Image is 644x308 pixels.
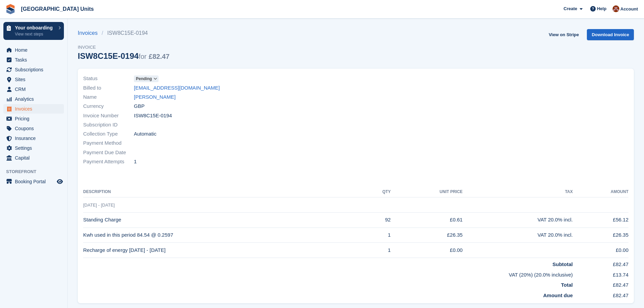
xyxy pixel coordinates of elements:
[573,187,628,197] th: Amount
[3,22,64,40] a: Your onboarding View next steps
[462,216,573,224] div: VAT 20.0% incl.
[83,212,365,228] td: Standing Charge
[83,268,573,279] td: VAT (20%) (20.0% inclusive)
[18,3,96,15] a: [GEOGRAPHIC_DATA] Units
[78,44,169,51] span: Invoice
[391,212,463,228] td: £0.61
[561,282,573,288] strong: Total
[3,65,64,74] a: menu
[613,5,619,12] img: Laura Clinnick
[15,65,55,74] span: Subscriptions
[15,75,55,84] span: Sites
[3,124,64,133] a: menu
[134,75,159,82] a: Pending
[573,212,628,228] td: £56.12
[3,104,64,114] a: menu
[15,153,55,163] span: Capital
[83,243,365,258] td: Recharge of energy [DATE] - [DATE]
[587,29,634,40] a: Download Invoice
[5,4,16,14] img: stora-icon-8386f47178a22dfd0bd8f6a31ec36ba5ce8667c1dd55bd0f319d3a0aa187defe.svg
[83,75,134,82] span: Status
[573,279,628,289] td: £82.47
[149,53,169,60] span: £82.47
[83,102,134,110] span: Currency
[573,228,628,243] td: £26.35
[83,139,134,147] span: Payment Method
[3,134,64,143] a: menu
[83,228,365,243] td: Kwh used in this period 84.54 @ 0.2597
[83,149,134,157] span: Payment Due Date
[134,93,175,101] a: [PERSON_NAME]
[391,187,463,197] th: Unit Price
[83,158,134,166] span: Payment Attempts
[134,112,172,120] span: ISW8C15E-0194
[543,292,573,298] strong: Amount due
[573,258,628,268] td: £82.47
[134,102,145,110] span: GBP
[365,187,391,197] th: QTY
[365,228,391,243] td: 1
[134,158,137,166] span: 1
[78,29,102,37] a: Invoices
[546,29,581,40] a: View on Stripe
[620,6,638,13] span: Account
[3,45,64,55] a: menu
[83,121,134,129] span: Subscription ID
[3,94,64,104] a: menu
[15,94,55,104] span: Analytics
[573,268,628,279] td: £13.74
[391,228,463,243] td: £26.35
[15,143,55,153] span: Settings
[597,5,606,12] span: Help
[83,130,134,138] span: Collection Type
[15,45,55,55] span: Home
[83,203,115,208] span: [DATE] - [DATE]
[365,212,391,228] td: 92
[3,55,64,65] a: menu
[573,289,628,300] td: £82.47
[15,85,55,94] span: CRM
[462,231,573,239] div: VAT 20.0% incl.
[83,112,134,120] span: Invoice Number
[15,114,55,123] span: Pricing
[78,29,169,37] nav: breadcrumbs
[83,93,134,101] span: Name
[83,84,134,92] span: Billed to
[365,243,391,258] td: 1
[3,153,64,163] a: menu
[136,76,152,82] span: Pending
[3,143,64,153] a: menu
[15,55,55,65] span: Tasks
[3,75,64,84] a: menu
[573,243,628,258] td: £0.00
[564,5,577,12] span: Create
[78,51,169,61] div: ISW8C15E-0194
[15,31,55,37] p: View next steps
[134,84,220,92] a: [EMAIL_ADDRESS][DOMAIN_NAME]
[462,187,573,197] th: Tax
[3,177,64,186] a: menu
[139,53,146,60] span: for
[391,243,463,258] td: £0.00
[3,85,64,94] a: menu
[134,130,157,138] span: Automatic
[15,104,55,114] span: Invoices
[15,25,55,30] p: Your onboarding
[83,187,365,197] th: Description
[15,177,55,186] span: Booking Portal
[56,177,64,186] a: Preview store
[15,124,55,133] span: Coupons
[3,114,64,123] a: menu
[6,168,67,175] span: Storefront
[552,261,573,267] strong: Subtotal
[15,134,55,143] span: Insurance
